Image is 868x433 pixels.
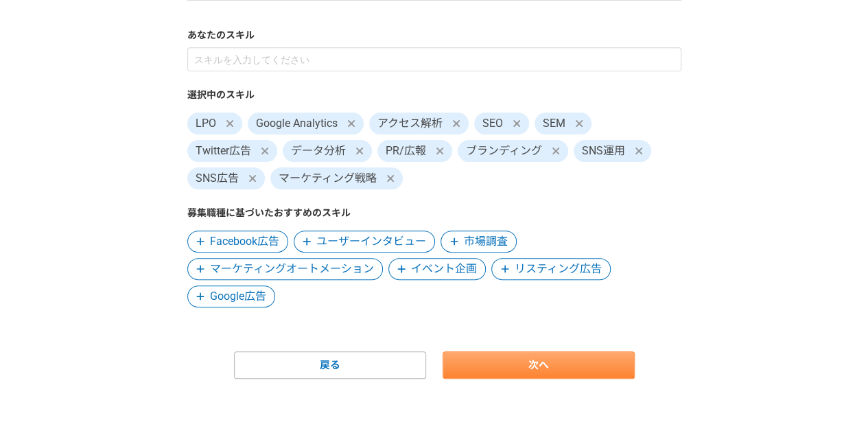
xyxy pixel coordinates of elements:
label: あなたのスキル [187,28,681,43]
span: PR/広報 [377,140,452,162]
span: LPO [187,113,242,134]
span: イベント企画 [411,261,477,277]
label: 選択中のスキル [187,88,681,102]
span: リスティング広告 [515,261,602,277]
span: マーケティング戦略 [270,167,403,189]
span: ブランディング [458,140,568,162]
label: 募集職種に基づいたおすすめのスキル [187,206,681,220]
span: データ分析 [283,140,372,162]
span: アクセス解析 [369,113,469,134]
span: SNS広告 [187,167,265,189]
span: Twitter広告 [187,140,277,162]
span: SEM [535,113,591,134]
span: SNS運用 [574,140,651,162]
a: 戻る [234,351,426,379]
span: ユーザーインタビュー [316,233,426,250]
span: SEO [474,113,529,134]
a: 次へ [443,351,635,379]
span: Google広告 [210,288,266,305]
input: スキルを入力してください [187,47,681,71]
span: マーケティングオートメーション [210,261,374,277]
span: 市場調査 [464,233,508,250]
span: Facebook広告 [210,233,279,250]
span: Google Analytics [248,113,364,134]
